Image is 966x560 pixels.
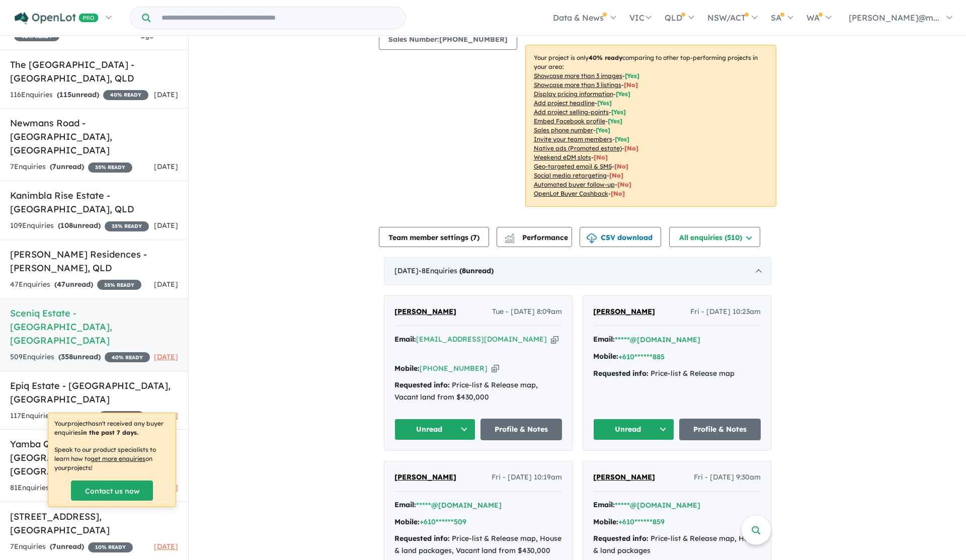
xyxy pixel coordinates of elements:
[379,227,489,247] button: Team member settings (7)
[534,163,612,170] u: Geo-targeted email & SMS
[593,517,618,526] strong: Mobile:
[140,19,166,40] span: 7 hours ago
[534,172,607,179] u: Social media retargeting
[551,334,558,345] button: Copy
[154,352,178,361] span: [DATE]
[593,335,615,344] strong: Email:
[10,89,148,101] div: 116 Enquir ies
[473,233,477,242] span: 7
[608,117,622,125] span: [ Yes ]
[505,236,515,243] img: bar-chart.svg
[506,233,568,242] span: Performance
[593,307,655,316] span: [PERSON_NAME]
[10,161,132,173] div: 7 Enquir ies
[394,471,456,484] a: [PERSON_NAME]
[593,306,655,318] a: [PERSON_NAME]
[88,163,132,173] span: 35 % READY
[91,455,145,462] u: get more enquiries
[624,81,638,89] span: [ No ]
[615,135,629,143] span: [ Yes ]
[394,306,456,318] a: [PERSON_NAME]
[57,280,65,289] span: 47
[10,510,178,537] h5: [STREET_ADDRESS] , [GEOGRAPHIC_DATA]
[60,221,73,230] span: 108
[154,162,178,171] span: [DATE]
[534,99,595,107] u: Add project headline
[593,471,655,484] a: [PERSON_NAME]
[593,534,649,543] strong: Requested info:
[624,144,638,152] span: [No]
[394,380,450,389] strong: Requested info:
[394,379,562,404] div: Price-list & Release map, Vacant land from $430,000
[597,99,612,107] span: [ Yes ]
[616,90,630,98] span: [ Yes ]
[10,379,178,406] h5: Epiq Estate - [GEOGRAPHIC_DATA] , [GEOGRAPHIC_DATA]
[71,481,153,501] a: Contact us now
[394,534,450,543] strong: Requested info:
[419,266,494,275] span: - 8 Enquir ies
[52,542,56,551] span: 7
[10,541,133,553] div: 7 Enquir ies
[152,7,404,29] input: Try estate name, suburb, builder or developer
[497,227,572,247] button: Performance
[61,352,73,361] span: 358
[492,306,562,318] span: Tue - [DATE] 8:09am
[679,419,761,440] a: Profile & Notes
[609,172,623,179] span: [No]
[534,190,608,197] u: OpenLot Buyer Cashback
[54,445,170,472] p: Speak to our product specialists to learn how to on your projects !
[505,233,514,239] img: line-chart.svg
[525,45,776,207] p: Your project is only comparing to other top-performing projects in your area: - - - - - - - - - -...
[593,533,761,557] div: Price-list & Release map, House & land packages
[534,81,621,89] u: Showcase more than 3 listings
[593,368,761,380] div: Price-list & Release map
[849,13,939,23] span: [PERSON_NAME]@m...
[50,162,84,171] strong: ( unread)
[587,233,597,244] img: download icon
[105,221,149,231] span: 35 % READY
[103,90,148,100] span: 40 % READY
[10,306,178,347] h5: Sceniq Estate - [GEOGRAPHIC_DATA] , [GEOGRAPHIC_DATA]
[394,533,562,557] div: Price-list & Release map, House & land packages, Vacant land from $430,000
[593,419,675,440] button: Unread
[59,411,67,420] span: 58
[589,54,622,61] b: 40 % ready
[694,471,761,484] span: Fri - [DATE] 9:30am
[534,108,609,116] u: Add project selling-points
[58,352,101,361] strong: ( unread)
[593,500,615,509] strong: Email:
[534,153,591,161] u: Weekend eDM slots
[593,472,655,482] span: [PERSON_NAME]
[10,220,149,232] div: 109 Enquir ies
[534,90,613,98] u: Display pricing information
[534,126,593,134] u: Sales phone number
[54,280,93,289] strong: ( unread)
[81,429,138,436] b: in the past 7 days.
[154,411,178,420] span: [DATE]
[10,116,178,157] h5: Newmans Road - [GEOGRAPHIC_DATA] , [GEOGRAPHIC_DATA]
[394,500,416,509] strong: Email:
[10,58,178,85] h5: The [GEOGRAPHIC_DATA] - [GEOGRAPHIC_DATA] , QLD
[394,517,420,526] strong: Mobile:
[154,280,178,289] span: [DATE]
[394,364,420,373] strong: Mobile:
[594,153,608,161] span: [No]
[10,189,178,216] h5: Kanimbla Rise Estate - [GEOGRAPHIC_DATA] , QLD
[10,351,150,363] div: 509 Enquir ies
[534,144,622,152] u: Native ads (Promoted estate)
[593,352,618,361] strong: Mobile:
[59,90,71,99] span: 115
[15,12,99,25] img: Openlot PRO Logo White
[690,306,761,318] span: Fri - [DATE] 10:23am
[614,163,628,170] span: [No]
[154,90,178,99] span: [DATE]
[10,410,144,422] div: 117 Enquir ies
[57,411,95,420] strong: ( unread)
[10,248,178,275] h5: [PERSON_NAME] Residences - [PERSON_NAME] , QLD
[596,126,610,134] span: [ Yes ]
[420,364,488,373] a: [PHONE_NUMBER]
[54,419,170,437] p: Your project hasn't received any buyer enquiries
[534,117,605,125] u: Embed Facebook profile
[10,437,178,478] h5: Yamba Quays Estate - [GEOGRAPHIC_DATA] , [GEOGRAPHIC_DATA]
[394,307,456,316] span: [PERSON_NAME]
